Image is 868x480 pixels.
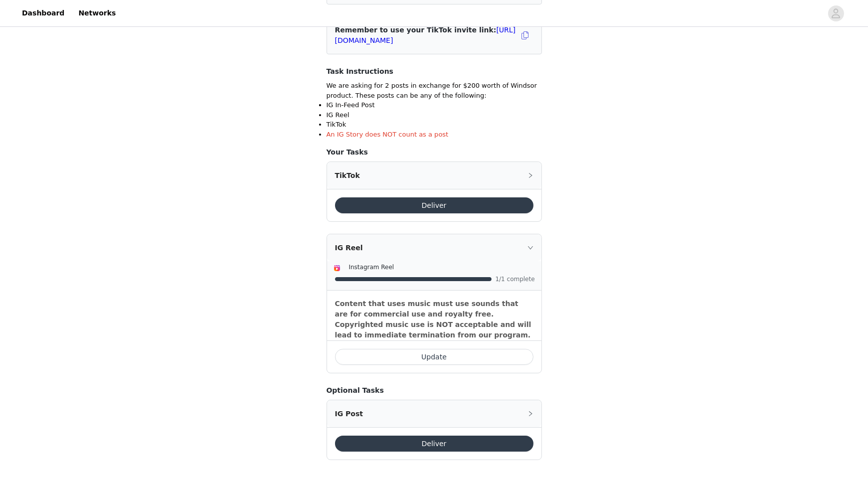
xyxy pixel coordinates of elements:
[327,162,541,189] div: icon: rightTikTok
[327,147,542,158] h4: Your Tasks
[335,436,533,452] button: Deliver
[327,385,542,396] h4: Optional Tasks
[335,300,531,339] strong: Content that uses music must use sounds that are for commercial use and royalty free. Copyrighted...
[831,5,841,21] div: avatar
[327,81,542,100] p: We are asking for 2 posts in exchange for $200 worth of Windsor product. These posts can be any o...
[496,276,535,282] span: 1/1 complete
[527,172,533,178] i: icon: right
[327,234,541,261] div: icon: rightIG Reel
[335,197,533,213] button: Deliver
[349,264,394,271] span: Instagram Reel
[527,245,533,251] i: icon: right
[327,110,542,120] li: IG Reel
[16,2,70,24] a: Dashboard
[327,66,542,77] h4: Task Instructions
[327,131,449,138] span: An IG Story does NOT count as a post
[333,264,341,272] img: Instagram Reels Icon
[527,411,533,417] i: icon: right
[327,400,541,427] div: icon: rightIG Post
[327,100,542,110] li: IG In-Feed Post
[335,349,533,365] button: Update
[72,2,122,24] a: Networks
[327,120,542,130] li: TikTok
